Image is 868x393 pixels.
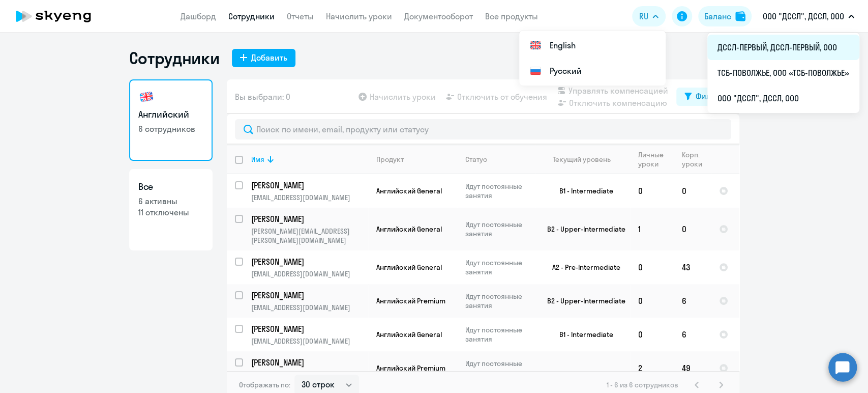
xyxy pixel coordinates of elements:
div: Добавить [251,51,287,64]
p: [PERSON_NAME] [251,357,366,368]
p: [PERSON_NAME] [251,323,366,334]
a: Все6 активны11 отключены [129,169,213,250]
td: B1 - Intermediate [535,174,630,208]
p: Идут постоянные занятия [465,325,535,344]
p: Идут постоянные занятия [465,258,535,276]
span: Английский General [376,263,442,272]
td: B2 - Upper-Intermediate [535,284,630,318]
p: Идут постоянные занятия [465,292,535,310]
p: [EMAIL_ADDRESS][DOMAIN_NAME] [251,370,368,379]
span: Английский General [376,224,442,234]
p: [PERSON_NAME] [251,180,366,191]
p: Идут постоянные занятия [465,359,535,377]
button: Балансbalance [698,6,752,26]
img: English [529,39,542,51]
a: [PERSON_NAME] [251,357,368,368]
a: [PERSON_NAME] [251,323,368,334]
span: 1 - 6 из 6 сотрудников [607,380,678,389]
div: Личные уроки [638,150,673,169]
h3: Английский [138,108,203,121]
p: [EMAIL_ADDRESS][DOMAIN_NAME] [251,336,368,346]
p: [PERSON_NAME] [251,256,366,267]
div: Продукт [376,155,457,164]
a: [PERSON_NAME] [251,213,368,224]
span: RU [639,10,648,22]
p: [EMAIL_ADDRESS][DOMAIN_NAME] [251,303,368,312]
td: 2 [630,351,674,385]
div: Фильтр [696,90,723,102]
p: [PERSON_NAME][EMAIL_ADDRESS][PERSON_NAME][DOMAIN_NAME] [251,227,368,245]
td: B1 - Intermediate [535,318,630,351]
img: Русский [529,65,542,77]
div: Имя [251,155,264,164]
p: 11 отключены [138,207,203,218]
span: Вы выбрали: 0 [235,91,290,103]
div: Имя [251,155,368,164]
p: Идут постоянные занятия [465,220,535,238]
p: [EMAIL_ADDRESS][DOMAIN_NAME] [251,193,368,202]
p: 6 сотрудников [138,123,203,134]
td: 0 [630,284,674,318]
ul: RU [519,31,666,86]
div: Баланс [704,10,731,22]
span: Английский General [376,186,442,195]
td: 0 [630,318,674,351]
td: 43 [674,250,711,284]
h3: Все [138,180,203,193]
div: Продукт [376,155,404,164]
p: Идут постоянные занятия [465,182,535,200]
span: Отображать по: [239,380,290,389]
p: [EMAIL_ADDRESS][DOMAIN_NAME] [251,269,368,278]
td: 0 [630,250,674,284]
a: Все продукты [485,11,538,21]
a: [PERSON_NAME] [251,256,368,267]
td: 0 [674,174,711,208]
button: ООО "ДССЛ", ДССЛ, ООО [758,4,859,29]
div: Статус [465,155,535,164]
a: Сотрудники [228,11,275,21]
a: Отчеты [287,11,314,21]
a: Дашборд [181,11,216,21]
h1: Сотрудники [129,48,220,68]
td: 0 [674,208,711,250]
td: 1 [630,208,674,250]
span: Английский General [376,330,442,339]
div: Личные уроки [638,150,667,169]
div: Статус [465,155,487,164]
span: Английский Premium [376,363,445,373]
p: 6 активны [138,195,203,207]
td: 49 [674,351,711,385]
ul: RU [707,33,859,113]
a: [PERSON_NAME] [251,290,368,301]
a: [PERSON_NAME] [251,180,368,191]
td: 0 [630,174,674,208]
input: Поиск по имени, email, продукту или статусу [235,119,731,139]
td: 6 [674,284,711,318]
td: 6 [674,318,711,351]
div: Корп. уроки [682,150,710,169]
a: Документооборот [404,11,473,21]
div: Корп. уроки [682,150,704,169]
p: [PERSON_NAME] [251,290,366,301]
button: RU [632,6,666,26]
td: A2 - Pre-Intermediate [535,250,630,284]
p: ООО "ДССЛ", ДССЛ, ООО [763,10,844,22]
button: Добавить [232,49,295,67]
div: Текущий уровень [553,155,611,164]
img: balance [735,11,745,21]
div: Текущий уровень [544,155,630,164]
span: Английский Premium [376,296,445,305]
button: Фильтр [676,88,731,106]
a: Начислить уроки [326,11,392,21]
a: Английский6 сотрудников [129,79,213,161]
td: B2 - Upper-Intermediate [535,208,630,250]
p: [PERSON_NAME] [251,213,366,224]
img: english [138,89,155,105]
